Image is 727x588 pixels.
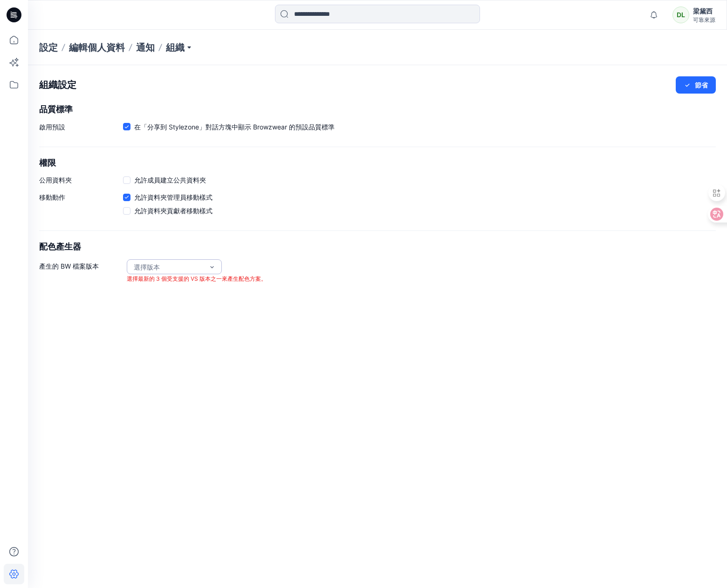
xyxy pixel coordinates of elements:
font: 允許成員建立公共資料夾 [134,176,206,184]
font: 組織設定 [39,79,76,90]
font: 在「分享到 Stylezone」對話方塊中顯示 Browzwear 的預設品質標準 [134,123,335,131]
font: 梁黛西 [693,7,713,15]
font: 設定 [39,42,58,53]
font: 產生的 BW 檔案版本 [39,262,99,270]
font: 權限 [39,158,56,168]
font: 允許資料夾管理員移動樣式 [134,193,213,201]
font: 可靠來源 [693,16,715,23]
font: 品質標準 [39,104,73,114]
font: 啟用預設 [39,123,65,131]
button: 節省 [676,76,716,94]
font: 公用資料夾 [39,176,72,184]
a: 通知 [136,41,155,54]
font: 移動動作 [39,193,65,201]
font: 節省 [695,81,708,89]
font: 選擇版本 [134,263,160,271]
font: 通知 [136,42,155,53]
font: 選擇最新的 3 個受支援的 VS 版本之一來產生配色方案。 [127,275,267,282]
font: 允許資料夾貢獻者移動樣式 [134,207,213,215]
font: 配色產生器 [39,242,81,251]
font: 編輯個人資料 [69,42,125,53]
a: 編輯個人資料 [69,41,125,54]
font: DL [677,11,685,19]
